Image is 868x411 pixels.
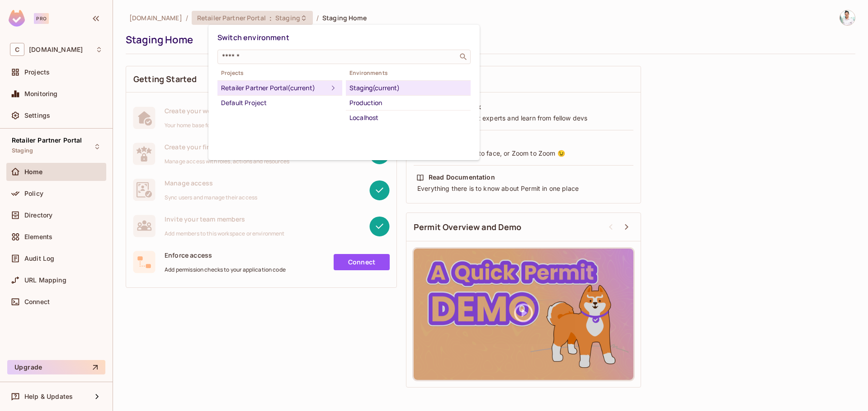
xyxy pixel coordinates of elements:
[346,69,471,77] span: Environments
[349,83,467,93] div: Staging (current)
[217,69,342,77] span: Projects
[221,83,328,93] div: Retailer Partner Portal (current)
[217,32,289,42] span: Switch environment
[349,97,467,108] div: Production
[221,97,339,108] div: Default Project
[349,112,467,123] div: Localhost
